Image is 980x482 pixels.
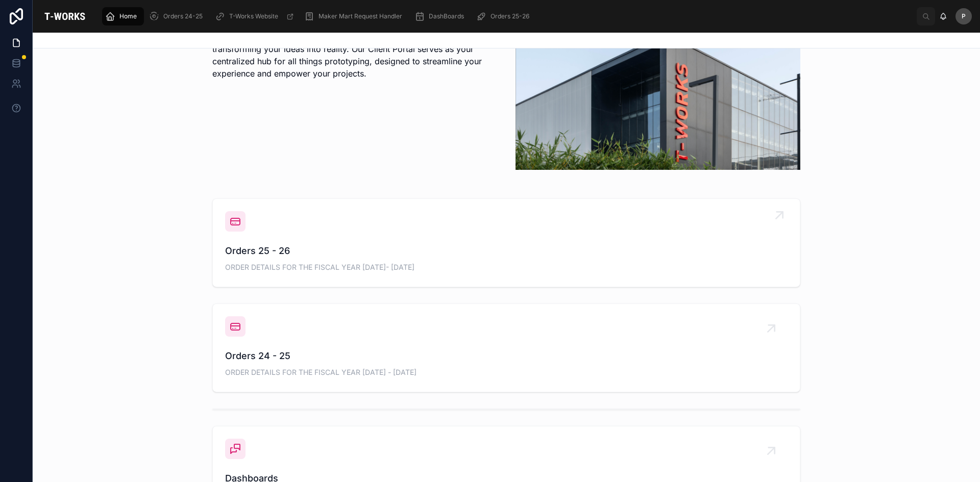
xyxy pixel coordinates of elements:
[212,31,497,80] p: As the largest prototyping center in the region, T-Works is dedicated to transforming your ideas ...
[225,262,788,272] span: ORDER DETAILS FOR THE FISCAL YEAR [DATE]- [DATE]
[301,7,409,26] a: Maker Mart Request Handler
[225,349,788,363] span: Orders 24 - 25
[473,7,536,26] a: Orders 25-26
[97,5,917,28] div: scrollable content
[229,12,278,20] span: T-Works Website
[102,7,144,26] a: Home
[41,8,89,24] img: App logo
[225,244,788,258] span: Orders 25 - 26
[516,29,800,170] img: 20656-Tworks-build.png
[213,199,800,287] a: Orders 25 - 26ORDER DETAILS FOR THE FISCAL YEAR [DATE]- [DATE]
[212,7,299,26] a: T-Works Website
[119,12,137,20] span: Home
[318,12,402,20] span: Maker Mart Request Handler
[213,304,800,392] a: Orders 24 - 25ORDER DETAILS FOR THE FISCAL YEAR [DATE] - [DATE]
[225,367,788,377] span: ORDER DETAILS FOR THE FISCAL YEAR [DATE] - [DATE]
[163,12,203,20] span: Orders 24-25
[146,7,210,26] a: Orders 24-25
[962,12,966,20] span: P
[491,12,529,20] span: Orders 25-26
[411,7,471,26] a: DashBoards
[429,12,464,20] span: DashBoards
